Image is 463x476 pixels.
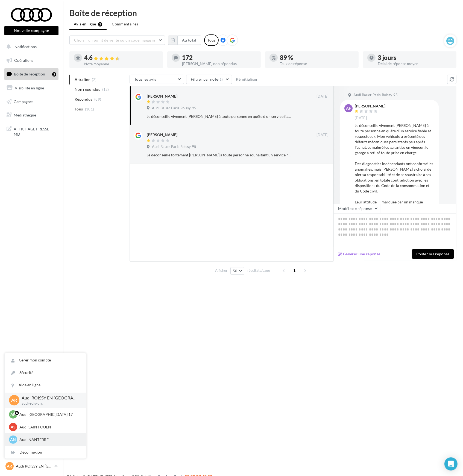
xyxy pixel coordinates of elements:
div: 2 [52,72,56,77]
span: Audi Bauer Paris Roissy 95 [152,106,196,111]
button: Générer une réponse [336,251,383,257]
span: AR [11,397,17,404]
span: Boîte de réception [14,72,45,76]
p: Audi ROISSY EN [GEOGRAPHIC_DATA] [22,395,77,401]
span: (12) [102,87,109,92]
p: Audi [GEOGRAPHIC_DATA] 17 [19,412,80,417]
button: Au total [168,36,201,45]
a: AR Audi ROISSY EN [GEOGRAPHIC_DATA] [4,461,58,471]
div: Déconnexion [5,446,86,459]
span: résultats/page [247,268,270,273]
a: Opérations [3,55,60,66]
a: Visibilité en ligne [3,82,60,94]
a: Sécurité [5,367,86,379]
div: Note moyenne [84,62,159,66]
a: Aide en ligne [5,379,86,391]
div: Tous [204,34,219,46]
button: Nouvelle campagne [4,26,58,35]
span: Non répondus [75,87,100,92]
span: AR [7,463,12,469]
button: 50 [230,267,244,275]
button: Filtrer par note(1) [186,75,232,84]
p: audi-rois-urc [22,401,77,406]
span: (89) [94,97,101,101]
div: Je déconseille vivement [PERSON_NAME] à toute personne en quête d’un service fiable et respectueu... [355,123,435,238]
a: Boîte de réception2 [3,68,60,80]
button: Notifications [3,41,57,52]
span: Opérations [14,58,33,63]
a: AFFICHAGE PRESSE MD [3,123,60,139]
span: [DATE] [355,116,367,121]
div: Délai de réponse moyen [378,62,452,66]
span: Afficher [215,268,227,273]
div: Boîte de réception [69,9,456,17]
button: Modèle de réponse [333,204,381,213]
a: Gérer mon compte [5,354,86,366]
div: Open Intercom Messenger [444,457,458,471]
div: 3 jours [378,55,452,61]
span: Visibilité en ligne [15,86,44,90]
p: Audi SAINT OUEN [19,424,80,430]
span: Tous les avis [134,77,156,81]
span: Choisir un point de vente ou un code magasin [74,38,155,42]
span: (101) [85,107,94,111]
span: [DATE] [317,133,329,138]
button: Choisir un point de vente ou un code magasin [69,36,165,45]
a: Campagnes [3,96,60,107]
div: [PERSON_NAME] [147,94,177,99]
p: Audi NANTERRE [19,437,80,442]
button: Réinitialiser [234,76,260,83]
span: AFFICHAGE PRESSE MD [14,125,56,137]
button: Au total [177,36,201,45]
div: 89 % [280,55,354,61]
span: AN [10,437,16,442]
div: [PERSON_NAME] [147,132,177,138]
a: Médiathèque [3,109,60,121]
span: af [346,106,351,111]
span: Médiathèque [14,113,36,117]
span: (1) [218,77,223,81]
span: 50 [233,269,238,273]
span: AS [11,424,16,430]
span: Notifications [14,44,37,49]
p: Audi ROISSY EN [GEOGRAPHIC_DATA] [16,463,52,469]
div: [PERSON_NAME] non répondus [182,62,256,66]
span: Audi Bauer Paris Roissy 95 [152,144,196,149]
div: 172 [182,55,256,61]
button: Tous les avis [130,75,184,84]
span: Commentaires [112,21,138,27]
div: Je déconseille vivement [PERSON_NAME] à toute personne en quête d’un service fiable et respectueu... [147,114,293,119]
span: Tous [75,106,83,112]
span: [DATE] [317,94,329,99]
span: AP [11,412,16,417]
button: Poster ma réponse [412,249,454,259]
div: Je déconseille fortement [PERSON_NAME] à toute personne souhaitant un service honnête et professi... [147,152,293,158]
span: Campagnes [14,99,33,104]
div: [PERSON_NAME] [355,104,385,108]
span: Audi Bauer Paris Roissy 95 [353,93,398,98]
div: 4.6 [84,55,159,61]
span: Répondus [75,97,92,102]
div: Taux de réponse [280,62,354,66]
span: 1 [290,266,299,275]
